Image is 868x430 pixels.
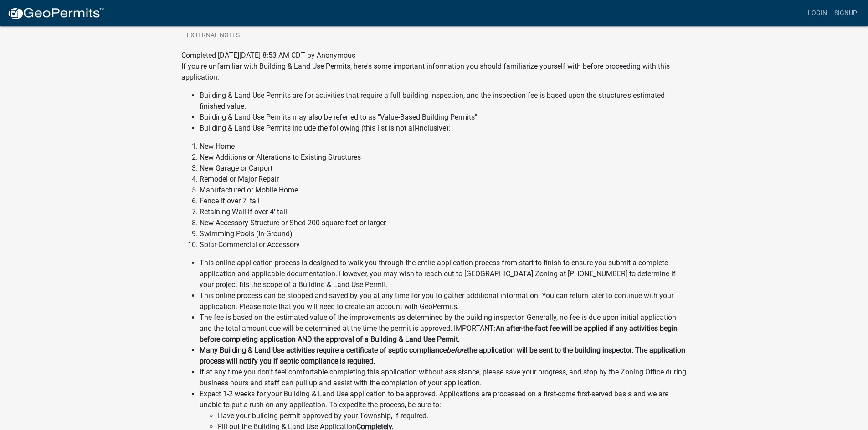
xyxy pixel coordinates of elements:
li: Solar-Commercial or Accessory [200,239,687,250]
p: If you're unfamiliar with Building & Land Use Permits, here's some important information you shou... [181,61,687,83]
a: Login [804,5,831,22]
li: Have your building permit approved by your Township, if required. [218,410,687,421]
strong: An after-the-fact fee will be applied if any activities begin before completing application AND t... [200,324,678,344]
li: This online application process is designed to walk you through the entire application process fr... [200,258,687,290]
strong: before [447,346,467,354]
li: New Garage or Carport [200,163,687,174]
strong: Many Building & Land Use activities require a certificate of septic compliance [200,346,447,354]
li: Manufactured or Mobile Home [200,185,687,196]
li: This online process can be stopped and saved by you at any time for you to gather additional info... [200,290,687,312]
li: New Additions or Alterations to Existing Structures [200,152,687,163]
a: Signup [831,5,861,22]
li: New Home [200,141,687,152]
strong: the application will be sent to the building inspector. The application process will notify you i... [200,346,685,365]
span: Completed [DATE][DATE] 8:53 AM CDT by Anonymous [181,51,355,60]
li: Building & Land Use Permits include the following (this list is not all-inclusive): [200,123,687,134]
li: Retaining Wall if over 4' tall [200,207,687,218]
li: If at any time you don't feel comfortable completing this application without assistance, please ... [200,367,687,389]
li: Remodel or Major Repair [200,174,687,185]
li: New Accessory Structure or Shed 200 square feet or larger [200,218,687,228]
li: Building & Land Use Permits may also be referred to as "Value-Based Building Permits" [200,112,687,123]
li: Building & Land Use Permits are for activities that require a full building inspection, and the i... [200,90,687,112]
li: The fee is based on the estimated value of the improvements as determined by the building inspect... [200,312,687,345]
li: Fence if over 7' tall [200,196,687,207]
li: Swimming Pools (In-Ground) [200,228,687,239]
a: External Notes [181,21,245,51]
